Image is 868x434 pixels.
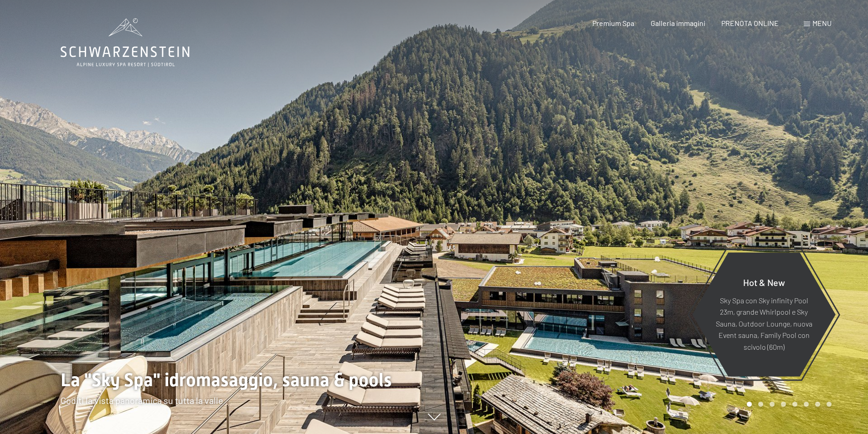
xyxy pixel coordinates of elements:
span: Menu [812,19,832,27]
div: Carousel Page 6 [804,402,809,407]
div: Carousel Page 1 (Current Slide) [747,402,752,407]
div: Carousel Page 2 [758,402,763,407]
div: Carousel Page 8 [827,402,832,407]
span: Hot & New [743,276,785,287]
div: Carousel Page 7 [815,402,820,407]
a: Premium Spa [592,19,634,27]
p: Sky Spa con Sky infinity Pool 23m, grande Whirlpool e Sky Sauna, Outdoor Lounge, nuova Event saun... [714,294,813,352]
div: Carousel Pagination [744,402,832,407]
a: PRENOTA ONLINE [721,19,779,27]
div: Carousel Page 5 [792,402,797,407]
a: Galleria immagini [651,19,705,27]
a: Hot & New Sky Spa con Sky infinity Pool 23m, grande Whirlpool e Sky Sauna, Outdoor Lounge, nuova ... [692,252,836,377]
div: Carousel Page 4 [781,402,786,407]
div: Carousel Page 3 [770,402,775,407]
